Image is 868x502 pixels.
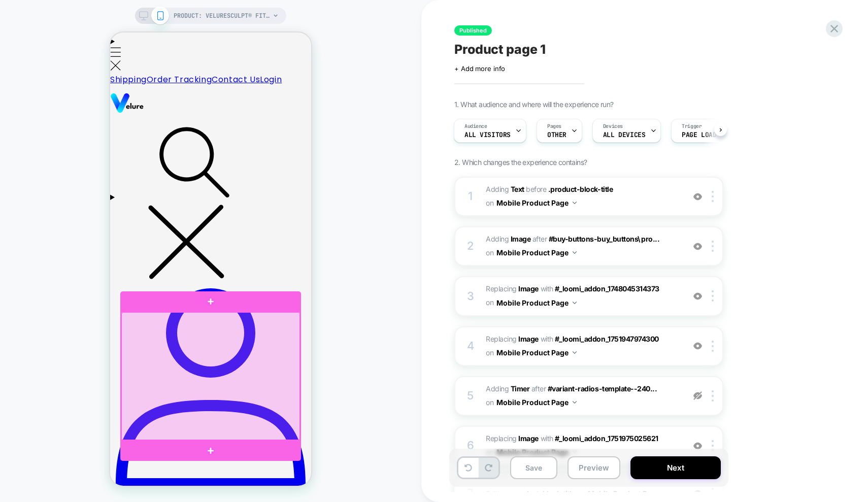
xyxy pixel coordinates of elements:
span: on [486,296,493,309]
span: #_loomi_addon_1751947974300 [555,334,659,343]
span: AFTER [531,384,546,393]
div: 6 [465,436,476,456]
span: Trigger [682,123,702,130]
img: crossed eye [693,442,702,450]
img: down arrow [573,302,577,304]
span: AFTER [532,235,547,243]
img: crossed eye [693,242,702,251]
span: Devices [603,123,623,130]
span: on [486,446,493,458]
span: 1. What audience and where will the experience run? [454,100,613,109]
span: #buy-buttons-buy_buttons\ pro... [549,235,660,243]
div: 2 [465,236,476,256]
img: down arrow [573,351,577,354]
span: on [486,396,493,409]
span: 2. Which changes the experience contains? [454,158,587,166]
img: eye [693,391,702,400]
img: crossed eye [693,192,702,201]
b: Text [511,185,524,193]
span: Product page 1 [454,42,545,57]
img: close [712,241,714,252]
button: Mobile Product Page [496,295,577,310]
div: 3 [465,286,476,307]
img: down arrow [573,251,577,254]
button: Mobile Product Page [496,445,577,459]
button: Next [630,456,721,479]
span: All Visitors [464,131,511,139]
span: #_loomi_addon_1748045314373 [555,284,659,293]
span: WITH [541,284,553,293]
b: Image [511,235,531,243]
span: Replacing [486,434,539,443]
span: #variant-radios-template--240... [548,384,657,393]
span: Replacing [486,334,539,343]
span: Page Load [682,131,716,139]
button: Mobile Product Page [496,395,577,410]
b: Image [518,434,539,443]
img: crossed eye [693,292,702,300]
img: close [712,341,714,352]
span: BEFORE [526,185,546,193]
span: + Add more info [454,64,505,73]
b: Timer [511,384,530,393]
span: Adding [486,384,529,393]
div: 1 [465,186,476,207]
span: on [486,346,493,359]
span: on [486,196,493,209]
div: 5 [465,386,476,406]
a: Order Tracking [37,42,102,53]
img: close [712,440,714,451]
button: Mobile Product Page [496,345,577,360]
a: Contact Us [102,42,150,53]
img: crossed eye [693,342,702,350]
span: on [486,246,493,259]
span: Published [454,25,492,36]
b: Image [518,334,539,343]
img: down arrow [573,401,577,404]
span: Pages [547,123,561,130]
span: WITH [541,334,553,343]
span: ALL DEVICES [603,131,645,139]
img: close [712,390,714,401]
img: down arrow [573,202,577,204]
button: Preview [567,456,620,479]
span: Replacing [486,284,539,293]
span: Adding [486,235,530,243]
a: Login [150,42,172,53]
span: WITH [541,434,553,443]
button: Save [510,456,557,479]
b: Image [518,284,539,293]
button: Mobile Product Page [496,245,577,260]
span: .product-block-title [548,185,613,193]
button: Mobile Product Page [496,195,577,210]
span: PRODUCT: VelureSculpt® Fitness Plate [174,8,270,24]
span: OTHER [547,131,566,139]
img: close [712,191,714,202]
span: Adding [486,185,524,193]
span: #_loomi_addon_1751975025621 [555,434,658,443]
img: close [712,290,714,302]
div: 4 [465,336,476,356]
span: Audience [464,123,487,130]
